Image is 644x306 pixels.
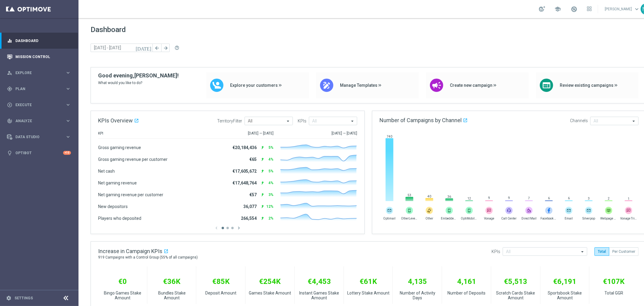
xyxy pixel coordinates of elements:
a: Dashboard [15,33,71,49]
button: play_circle_outline Execute keyboard_arrow_right [7,103,71,107]
i: settings [6,295,11,301]
div: Execute [7,102,65,108]
span: Explore [15,71,65,75]
i: keyboard_arrow_right [65,118,71,124]
div: Mission Control [7,49,71,65]
div: Data Studio [7,134,65,140]
i: gps_fixed [7,86,12,92]
div: Explore [7,70,65,76]
i: play_circle_outline [7,102,12,108]
div: +10 [63,151,71,155]
i: track_changes [7,118,12,124]
button: track_changes Analyze keyboard_arrow_right [7,119,71,123]
button: person_search Explore keyboard_arrow_right [7,70,71,75]
button: Data Studio keyboard_arrow_right [7,135,71,139]
div: Plan [7,86,65,92]
a: Mission Control [15,49,71,65]
span: keyboard_arrow_down [633,6,640,12]
button: equalizer Dashboard [7,38,71,43]
i: lightbulb [7,150,12,156]
div: Optibot [7,145,71,161]
button: gps_fixed Plan keyboard_arrow_right [7,86,71,91]
span: Execute [15,103,65,107]
button: Mission Control [7,54,71,59]
span: Plan [15,87,65,91]
span: Analyze [15,119,65,123]
div: Analyze [7,118,65,124]
a: [PERSON_NAME]keyboard_arrow_down [604,5,641,14]
i: person_search [7,70,12,76]
i: keyboard_arrow_right [65,134,71,140]
i: equalizer [7,38,12,44]
div: Dashboard [7,33,71,49]
i: keyboard_arrow_right [65,86,71,92]
span: Data Studio [15,135,65,139]
i: keyboard_arrow_right [65,102,71,108]
i: keyboard_arrow_right [65,70,71,76]
a: Settings [14,296,33,300]
button: lightbulb Optibot +10 [7,151,71,155]
a: Optibot [15,145,63,161]
span: school [554,6,561,12]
